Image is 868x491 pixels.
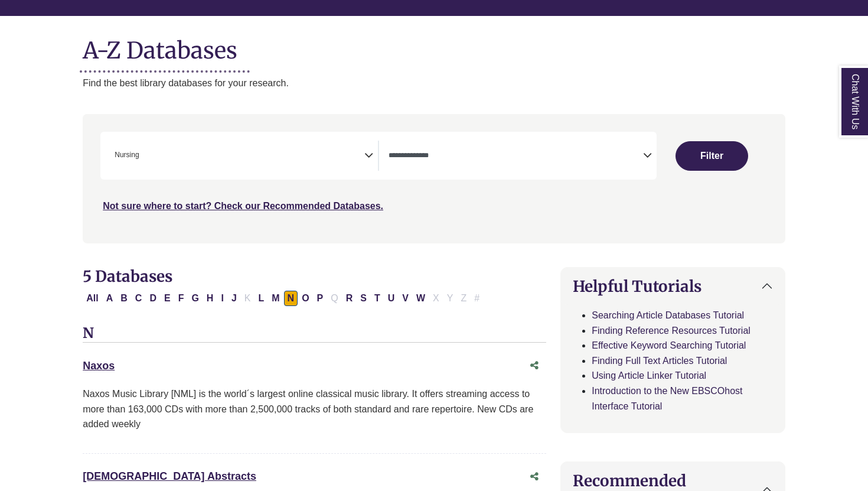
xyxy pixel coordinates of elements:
nav: Search filters [83,114,785,243]
button: Filter Results L [254,291,267,306]
li: Nursing [110,149,139,161]
button: Helpful Tutorials [561,268,785,305]
button: Filter Results B [117,291,131,306]
button: Filter Results U [384,291,399,306]
button: Filter Results P [314,291,327,306]
button: Filter Results H [203,291,217,306]
button: Filter Results A [103,291,117,306]
span: Nursing [115,149,139,161]
a: Not sure where to start? Check our Recommended Databases. [103,201,383,211]
a: Using Article Linker Tutorial [592,370,706,381]
button: Filter Results S [357,291,370,306]
button: Filter Results N [284,291,298,306]
button: Filter Results D [146,291,160,306]
span: 5 Databases [83,266,172,286]
button: Filter Results E [161,291,174,306]
a: Finding Reference Resources Tutorial [592,326,750,336]
button: Submit for Search Results [676,141,748,171]
textarea: Search [142,152,147,161]
textarea: Search [389,152,643,161]
div: Alpha-list to filter by first letter of database name [83,292,484,303]
button: Filter Results V [399,291,412,306]
button: Filter Results C [132,291,146,306]
a: Finding Full Text Articles Tutorial [592,356,727,366]
button: Filter Results M [268,291,283,306]
h3: N [83,325,546,343]
button: Filter Results O [298,291,312,306]
button: Filter Results I [217,291,227,306]
p: Find the best library databases for your research. [83,76,785,91]
h1: A-Z Databases [83,28,785,64]
button: Filter Results W [413,291,429,306]
button: Filter Results R [342,291,357,306]
button: Filter Results F [175,291,188,306]
button: Filter Results T [371,291,384,306]
button: Filter Results J [228,291,240,306]
a: Searching Article Databases Tutorial [592,310,744,320]
button: All [83,291,102,306]
a: Effective Keyword Searching Tutorial [592,340,746,350]
a: [DEMOGRAPHIC_DATA] Abstracts [83,470,256,482]
a: Naxos [83,360,115,372]
button: Share this database [523,466,546,488]
button: Filter Results G [188,291,202,306]
p: Naxos Music Library [NML] is the world´s largest online classical music library. It offers stream... [83,386,546,432]
a: Introduction to the New EBSCOhost Interface Tutorial [592,386,742,411]
button: Share this database [523,355,546,377]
